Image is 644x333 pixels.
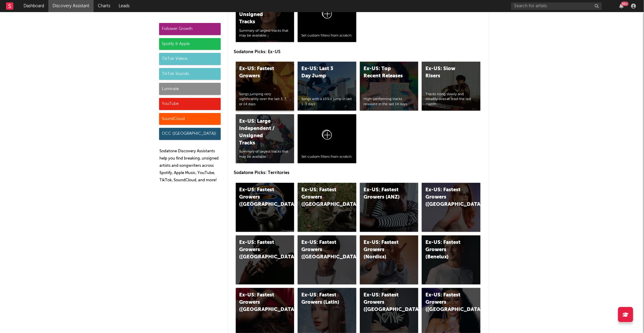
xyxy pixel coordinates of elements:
[159,128,221,140] div: OCC ([GEOGRAPHIC_DATA])
[425,186,466,208] div: Ex-US: Fastest Growers ([GEOGRAPHIC_DATA])
[236,114,294,163] a: Ex-US: Large Independent / Unsigned TracksSummary of largest tracks that may be available.
[239,28,291,39] div: Summary of largest tracks that may be available.
[364,65,405,80] div: Ex-US: Top Recent Releases
[159,23,221,35] div: Follower Growth
[239,92,291,107] div: Songs jumping very significantly over the last 3, 7, or 14 days.
[239,149,291,160] div: Summary of largest tracks that may be available.
[239,239,280,261] div: Ex-US: Fastest Growers ([GEOGRAPHIC_DATA])
[360,62,418,111] a: Ex-US: Top Recent ReleasesHigh-performing tracks released in the last 14 days.
[511,2,602,10] input: Search for artists
[234,169,483,176] p: Sodatone Picks: Territories
[159,113,221,125] div: SoundCloud
[239,118,280,147] div: Ex-US: Large Independent / Unsigned Tracks
[159,53,221,65] div: TikTok Videos
[159,68,221,80] div: TikTok Sounds
[621,2,629,6] div: 99 +
[364,239,405,261] div: Ex-US: Fastest Growers (Nordics)
[301,292,342,306] div: Ex-US: Fastest Growers (Latin)
[301,33,353,38] div: Set custom filters from scratch.
[236,62,294,111] a: Ex-US: Fastest GrowersSongs jumping very significantly over the last 3, 7, or 14 days.
[422,183,480,232] a: Ex-US: Fastest Growers ([GEOGRAPHIC_DATA])
[301,65,342,80] div: Ex-US: Last 3 Day Jump
[425,92,477,107] div: Tracks rising slowly and steadily over at least the last month.
[239,292,280,313] div: Ex-US: Fastest Growers ([GEOGRAPHIC_DATA])
[160,148,221,184] p: Sodatone Discovery Assistants help you find breaking, unsigned artists and songwriters across Spo...
[298,114,356,163] a: Set custom filters from scratch.
[298,235,356,284] a: Ex-US: Fastest Growers ([GEOGRAPHIC_DATA])
[159,98,221,110] div: YouTube
[364,292,405,313] div: Ex-US: Fastest Growers ([GEOGRAPHIC_DATA])
[159,38,221,50] div: Spotify & Apple
[425,65,466,80] div: Ex-US: Slow Risers
[422,62,480,111] a: Ex-US: Slow RisersTracks rising slowly and steadily over at least the last month.
[298,183,356,232] a: Ex-US: Fastest Growers ([GEOGRAPHIC_DATA])
[234,48,483,56] p: Sodatone Picks: Ex-US
[236,235,294,284] a: Ex-US: Fastest Growers ([GEOGRAPHIC_DATA])
[364,97,415,107] div: High-performing tracks released in the last 14 days.
[239,186,280,208] div: Ex-US: Fastest Growers ([GEOGRAPHIC_DATA])
[301,97,353,107] div: Songs with a 10%+ jump in last 1-3 days.
[236,183,294,232] a: Ex-US: Fastest Growers ([GEOGRAPHIC_DATA])
[159,83,221,95] div: Luminate
[301,154,353,160] div: Set custom filters from scratch.
[301,186,342,208] div: Ex-US: Fastest Growers ([GEOGRAPHIC_DATA])
[425,239,466,261] div: Ex-US: Fastest Growers (Benelux)
[239,65,280,80] div: Ex-US: Fastest Growers
[364,186,405,201] div: Ex-US: Fastest Growers (ANZ)
[298,62,356,111] a: Ex-US: Last 3 Day JumpSongs with a 10%+ jump in last 1-3 days.
[619,4,623,8] button: 99+
[360,235,418,284] a: Ex-US: Fastest Growers (Nordics)
[422,235,480,284] a: Ex-US: Fastest Growers (Benelux)
[360,183,418,232] a: Ex-US: Fastest Growers (ANZ)
[301,239,342,261] div: Ex-US: Fastest Growers ([GEOGRAPHIC_DATA])
[425,292,466,313] div: Ex-US: Fastest Growers ([GEOGRAPHIC_DATA])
